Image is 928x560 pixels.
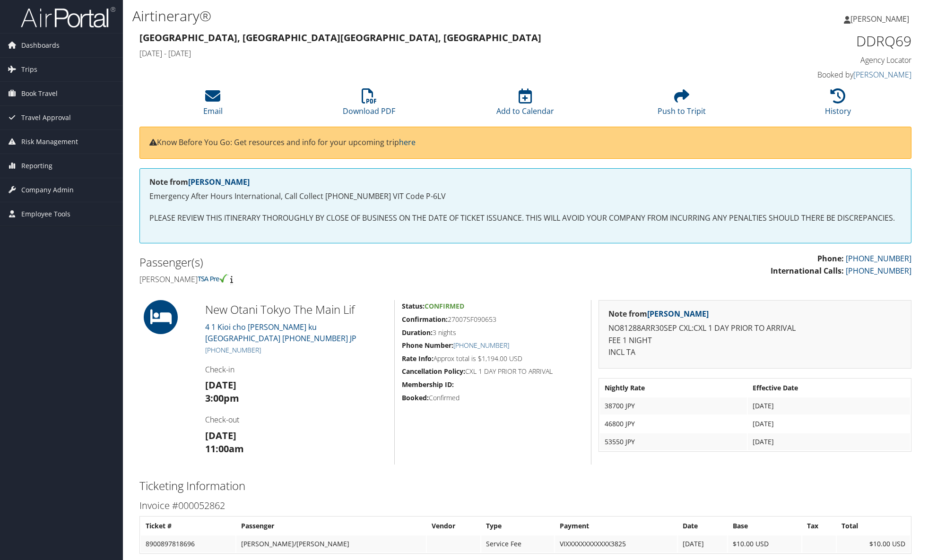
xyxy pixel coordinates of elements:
[817,253,844,264] strong: Phone:
[850,14,909,24] span: [PERSON_NAME]
[402,367,584,376] h5: CXL 1 DAY PRIOR TO ARRIVAL
[837,517,910,534] th: Total
[236,517,426,534] th: Passenger
[647,309,709,319] a: [PERSON_NAME]
[21,202,70,226] span: Employee Tools
[728,517,801,534] th: Base
[205,442,244,455] strong: 11:00am
[141,535,235,552] td: 8900897818696
[402,354,434,363] strong: Rate Info:
[149,190,902,203] p: Emergency After Hours International, Call Collect [PHONE_NUMBER] VIT Code P-6LV
[21,154,52,178] span: Reporting
[748,397,910,414] td: [DATE]
[21,106,71,129] span: Travel Approval
[771,266,844,276] strong: International Calls:
[600,379,747,396] th: Nightly Rate
[139,478,911,494] h2: Ticketing Information
[236,535,426,552] td: [PERSON_NAME]/[PERSON_NAME]
[21,82,58,105] span: Book Travel
[678,535,728,552] td: [DATE]
[132,6,657,26] h1: Airtinerary®
[837,535,910,552] td: $10.00 USD
[402,367,465,376] strong: Cancellation Policy:
[555,517,677,534] th: Payment
[729,31,911,51] h1: DDRQ69
[21,6,115,28] img: airportal-logo.png
[402,341,453,350] strong: Phone Number:
[139,254,519,270] h2: Passenger(s)
[846,253,911,264] a: [PHONE_NUMBER]
[802,517,836,534] th: Tax
[205,364,388,375] h4: Check-in
[402,328,584,337] h5: 3 nights
[402,393,584,403] h5: Confirmed
[748,433,910,450] td: [DATE]
[203,94,223,116] a: Email
[205,302,388,318] h2: New Otani Tokyo The Main Lif
[728,535,801,552] td: $10.00 USD
[21,34,60,57] span: Dashboards
[427,517,480,534] th: Vendor
[846,266,911,276] a: [PHONE_NUMBER]
[600,433,747,450] td: 53550 JPY
[608,322,902,359] p: NO81288ARR30SEP CXL:CXL 1 DAY PRIOR TO ARRIVAL FEE 1 NIGHT INCL TA
[402,393,429,402] strong: Booked:
[205,345,261,354] a: [PHONE_NUMBER]
[496,94,554,116] a: Add to Calendar
[600,415,747,432] td: 46800 JPY
[205,429,236,442] strong: [DATE]
[729,69,911,80] h4: Booked by
[149,177,250,187] strong: Note from
[402,328,433,337] strong: Duration:
[141,517,235,534] th: Ticket #
[555,535,677,552] td: VIXXXXXXXXXXXX3825
[608,309,709,319] strong: Note from
[21,58,37,81] span: Trips
[402,315,448,324] strong: Confirmation:
[402,302,425,310] strong: Status:
[343,94,395,116] a: Download PDF
[205,392,239,405] strong: 3:00pm
[481,535,554,552] td: Service Fee
[21,178,74,202] span: Company Admin
[188,177,250,187] a: [PERSON_NAME]
[399,137,416,147] a: here
[139,274,519,284] h4: [PERSON_NAME]
[425,302,464,310] span: Confirmed
[853,69,911,80] a: [PERSON_NAME]
[205,414,388,425] h4: Check-out
[198,274,228,283] img: tsa-precheck.png
[600,397,747,414] td: 38700 JPY
[205,379,236,391] strong: [DATE]
[205,322,356,344] a: 4 1 Kioi cho [PERSON_NAME] ku[GEOGRAPHIC_DATA] [PHONE_NUMBER] JP
[748,415,910,432] td: [DATE]
[678,517,728,534] th: Date
[658,94,706,116] a: Push to Tripit
[402,380,454,389] strong: Membership ID:
[453,341,509,350] a: [PHONE_NUMBER]
[139,499,911,512] h3: Invoice #000052862
[844,5,919,33] a: [PERSON_NAME]
[825,94,851,116] a: History
[402,315,584,324] h5: 27007SF090653
[149,212,902,224] p: PLEASE REVIEW THIS ITINERARY THOROUGHLY BY CLOSE OF BUSINESS ON THE DATE OF TICKET ISSUANCE. THIS...
[748,379,910,396] th: Effective Date
[139,31,541,44] strong: [GEOGRAPHIC_DATA], [GEOGRAPHIC_DATA] [GEOGRAPHIC_DATA], [GEOGRAPHIC_DATA]
[139,48,715,59] h4: [DATE] - [DATE]
[481,517,554,534] th: Type
[21,130,78,154] span: Risk Management
[402,354,584,363] h5: Approx total is $1,194.00 USD
[149,137,902,149] p: Know Before You Go: Get resources and info for your upcoming trip
[729,55,911,65] h4: Agency Locator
